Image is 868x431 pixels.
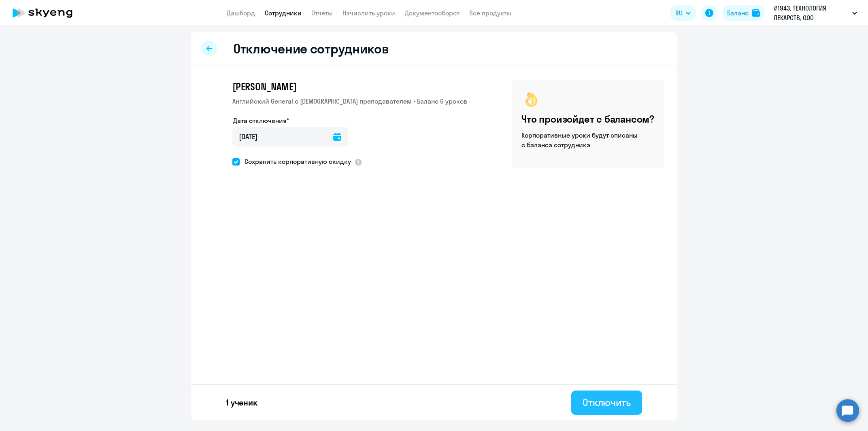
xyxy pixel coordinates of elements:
[521,90,541,109] img: ok
[727,8,749,18] div: Баланс
[232,96,467,106] p: Английский General с [DEMOGRAPHIC_DATA] преподавателем • Баланс 6 уроков
[469,9,511,17] a: Все продукты
[521,130,639,150] p: Корпоративные уроки будут списаны с баланса сотрудника
[343,9,395,17] a: Начислить уроки
[226,397,257,408] p: 1 ученик
[232,127,348,146] input: дд.мм.гггг
[675,8,683,18] span: RU
[227,9,255,17] a: Дашборд
[752,9,760,17] img: balance
[583,396,631,409] div: Отключить
[232,80,296,93] span: [PERSON_NAME]
[233,116,289,125] label: Дата отключения*
[240,157,351,166] span: Сохранить корпоративную скидку
[311,9,333,17] a: Отчеты
[774,3,849,23] p: #1943, ТЕХНОЛОГИЯ ЛЕКАРСТВ, ООО
[670,5,696,21] button: RU
[521,113,654,125] h4: Что произойдет с балансом?
[233,40,389,57] h2: Отключение сотрудников
[265,9,302,17] a: Сотрудники
[405,9,460,17] a: Документооборот
[770,3,861,23] button: #1943, ТЕХНОЛОГИЯ ЛЕКАРСТВ, ООО
[722,5,765,21] button: Балансbalance
[571,391,642,415] button: Отключить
